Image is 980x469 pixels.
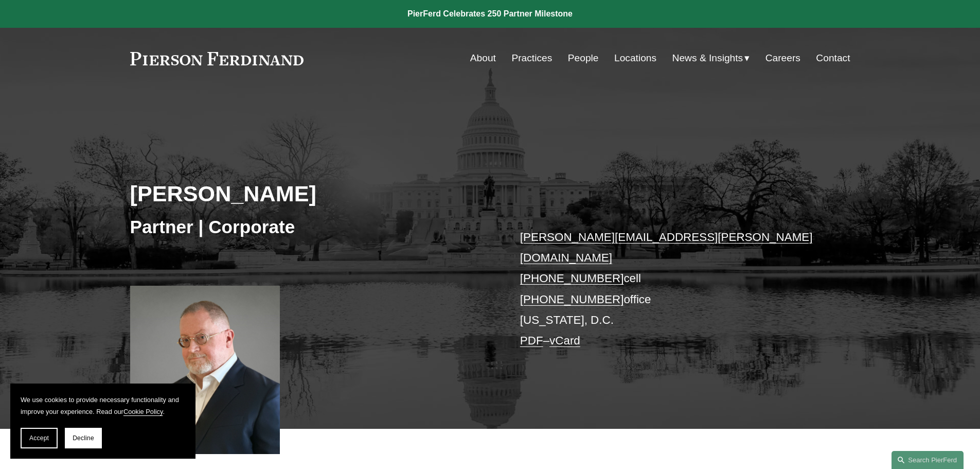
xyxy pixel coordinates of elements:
a: Search this site [892,451,964,469]
button: Accept [21,428,58,448]
span: Accept [29,435,49,442]
a: Contact [816,48,850,68]
button: Decline [65,428,102,448]
a: Cookie Policy [123,408,163,415]
a: [PHONE_NUMBER] [520,272,624,285]
a: About [470,48,496,68]
p: We use cookies to provide necessary functionality and improve your experience. Read our . [21,394,185,418]
a: Locations [614,48,656,68]
a: PDF [520,334,543,347]
a: Careers [765,48,800,68]
section: Cookie banner [10,384,195,459]
p: cell office [US_STATE], D.C. – [520,227,820,352]
h2: [PERSON_NAME] [130,180,490,207]
span: Decline [73,435,94,442]
a: vCard [549,334,580,347]
a: Practices [511,48,552,68]
a: [PERSON_NAME][EMAIL_ADDRESS][PERSON_NAME][DOMAIN_NAME] [520,231,813,264]
a: folder dropdown [672,48,750,68]
h3: Partner | Corporate [130,216,490,238]
a: [PHONE_NUMBER] [520,293,624,306]
span: News & Insights [672,49,743,67]
a: People [568,48,599,68]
